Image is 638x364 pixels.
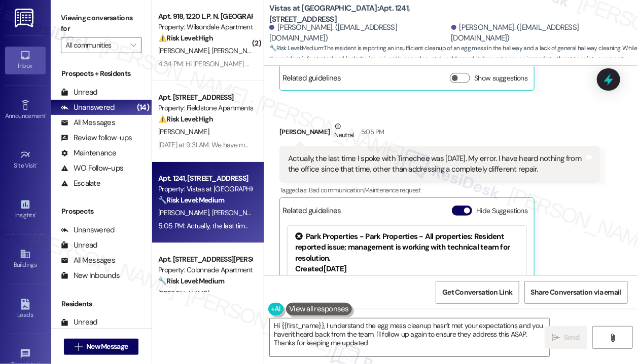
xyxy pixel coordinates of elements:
div: Property: Wilsondale Apartments [158,22,252,32]
div: Property: Vistas at [GEOGRAPHIC_DATA] [158,184,252,194]
span: [PERSON_NAME] [158,46,212,55]
span: Bad communication , [309,186,364,194]
strong: 🔧 Risk Level: Medium [158,195,224,205]
i:  [75,343,82,351]
strong: 🔧 Risk Level: Medium [158,276,224,286]
div: Unread [61,240,97,251]
div: Unanswered [61,102,115,113]
span: [PERSON_NAME] [158,208,212,217]
div: Actually, the last time I spoke with Timechee was [DATE]. My error. I have heard nothing from the... [288,153,584,175]
span: New Message [86,341,128,352]
a: Inbox [5,47,46,74]
span: : The resident is reporting an insufficient cleanup of an egg mess in the hallway and a lack of g... [269,43,638,87]
div: Tagged as: [279,183,600,197]
a: Leads [5,296,46,323]
span: Get Conversation Link [442,287,512,298]
div: Maintenance [61,148,117,158]
span: Share Conversation via email [531,287,621,298]
span: • [45,111,47,118]
div: Residents [51,299,152,309]
input: All communities [65,37,125,53]
span: [PERSON_NAME] [212,46,263,55]
div: Escalate [61,178,100,189]
span: • [37,160,38,168]
div: Unread [61,87,97,98]
div: All Messages [61,255,115,266]
div: Unread [61,317,97,328]
div: Review follow-ups [61,133,132,143]
span: [PERSON_NAME] [158,289,209,298]
div: Unanswered [61,225,115,235]
div: New Inbounds [61,270,120,281]
button: Get Conversation Link [436,281,519,304]
div: [PERSON_NAME] [279,121,600,146]
i:  [130,41,136,49]
div: Property: Fieldstone Apartments [158,103,252,113]
span: • [35,210,37,217]
span: [PERSON_NAME] [158,127,209,136]
div: Park Properties - Park Properties - All properties: Resident reported issue; management is workin... [295,231,519,264]
label: Viewing conversations for [61,10,141,37]
div: Prospects [51,206,152,217]
div: Related guidelines [282,73,341,88]
div: Neutral [333,121,356,142]
div: Prospects + Residents [51,68,152,79]
strong: ⚠️ Risk Level: High [158,114,213,124]
button: New Message [64,339,139,355]
div: Apt. [STREET_ADDRESS] [158,92,252,103]
button: Send [545,326,587,349]
img: ResiDesk Logo [15,9,36,27]
div: 5:05 PM [359,127,384,137]
span: [PERSON_NAME] [212,208,263,217]
a: Insights • [5,196,46,223]
div: All Messages [61,117,115,128]
div: (14) [134,100,152,115]
a: Buildings [5,246,46,273]
div: [PERSON_NAME]. ([EMAIL_ADDRESS][DOMAIN_NAME]) [451,22,631,44]
textarea: Hi {{first_name}}, I understand the egg mess cleanup hasn't met your expectations and you haven't... [270,318,549,356]
label: Show suggestions [474,73,527,84]
div: Related guidelines [282,206,341,220]
button: Share Conversation via email [524,281,628,304]
strong: ⚠️ Risk Level: High [158,33,213,43]
div: [PERSON_NAME]. ([EMAIL_ADDRESS][DOMAIN_NAME]) [269,22,449,44]
strong: 🔧 Risk Level: Medium [269,44,323,52]
div: WO Follow-ups [61,163,123,174]
label: Hide Suggestions [476,206,527,216]
b: Vistas at [GEOGRAPHIC_DATA]: Apt. 1241, [STREET_ADDRESS] [269,3,472,25]
div: Property: Colonnade Apartments [158,265,252,275]
div: Created [DATE] [295,264,519,274]
i:  [552,334,560,342]
span: Maintenance request [364,186,421,194]
div: Apt. 1241, [STREET_ADDRESS] [158,173,252,184]
span: Send [564,332,580,343]
a: Site Visit • [5,146,46,174]
i:  [609,334,616,342]
div: Apt. 918, 1220 L.P. N. [GEOGRAPHIC_DATA] [158,11,252,22]
div: Apt. [STREET_ADDRESS][PERSON_NAME] [158,254,252,265]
